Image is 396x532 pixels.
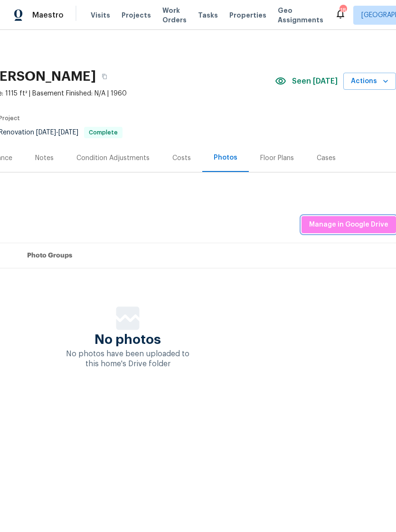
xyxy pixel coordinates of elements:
button: Copy Address [96,68,113,85]
span: Projects [122,10,151,20]
div: Costs [172,153,191,163]
span: Properties [229,10,266,20]
button: Actions [343,73,396,90]
span: Manage in Google Drive [309,219,388,231]
span: Geo Assignments [278,6,323,25]
div: Cases [317,153,336,163]
th: Photo Groups [19,243,396,268]
span: No photos have been uploaded to this home's Drive folder [66,350,189,368]
span: Tasks [198,12,218,19]
div: Notes [35,153,54,163]
span: [DATE] [58,129,78,136]
span: [DATE] [36,129,56,136]
button: Manage in Google Drive [302,216,396,234]
span: Seen [DATE] [292,76,338,86]
div: 18 [339,6,346,15]
span: Complete [85,130,122,135]
div: Floor Plans [260,153,294,163]
span: No photos [94,335,161,344]
span: Work Orders [162,6,187,25]
span: Actions [351,76,388,87]
div: Photos [214,153,237,162]
div: Condition Adjustments [76,153,150,163]
span: Visits [91,10,110,20]
span: Maestro [32,10,64,20]
span: - [36,129,78,136]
